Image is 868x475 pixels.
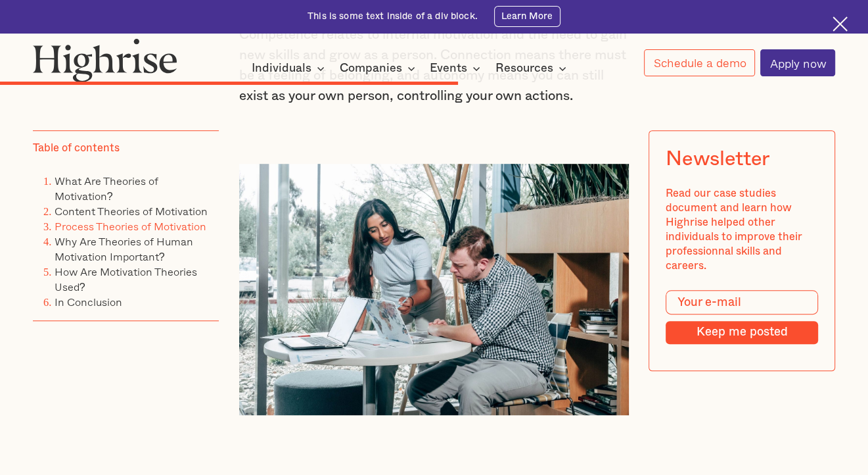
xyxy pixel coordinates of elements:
div: Newsletter [666,147,769,171]
img: Two executives working in an office. [239,164,629,415]
a: What Are Theories of Motivation? [55,172,158,204]
a: How Are Motivation Theories Used? [55,263,197,295]
div: Resources [495,61,553,76]
div: Events [430,61,467,76]
div: Events [430,61,484,76]
input: Your e-mail [666,290,818,314]
a: Schedule a demo [644,49,755,76]
div: This is some text inside of a div block. [308,10,478,23]
div: Read our case studies document and learn how Highrise helped other individuals to improve their p... [666,187,818,274]
a: Learn More [494,6,560,27]
form: Modal Form [666,290,818,344]
div: Companies [340,61,402,76]
div: Individuals [252,61,329,76]
input: Keep me posted [666,322,818,345]
div: Resources [495,61,570,76]
a: Content Theories of Motivation [55,203,208,219]
a: Why Are Theories of Human Motivation Important? [55,233,193,264]
div: Companies [340,61,419,76]
a: Apply now [760,49,835,76]
img: Highrise logo [33,38,178,82]
div: Individuals [252,61,311,76]
a: In Conclusion [55,293,122,310]
img: Cross icon [833,16,848,32]
div: Table of contents [33,142,120,157]
a: Process Theories of Motivation [55,218,206,234]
